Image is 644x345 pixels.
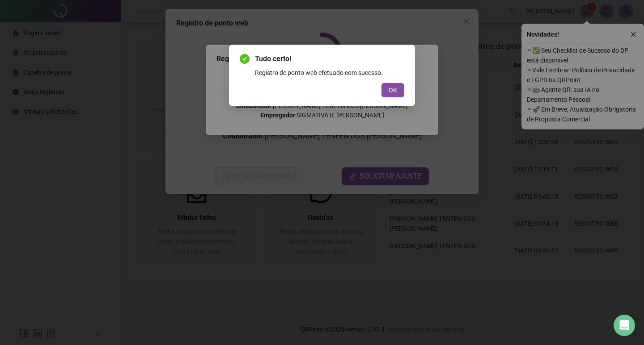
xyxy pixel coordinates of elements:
span: Tudo certo! [255,54,404,64]
button: OK [381,83,404,97]
span: check-circle [240,54,250,64]
div: Open Intercom Messenger [614,315,635,336]
div: Registro de ponto web efetuado com sucesso. [255,68,404,78]
span: OK [389,85,397,95]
